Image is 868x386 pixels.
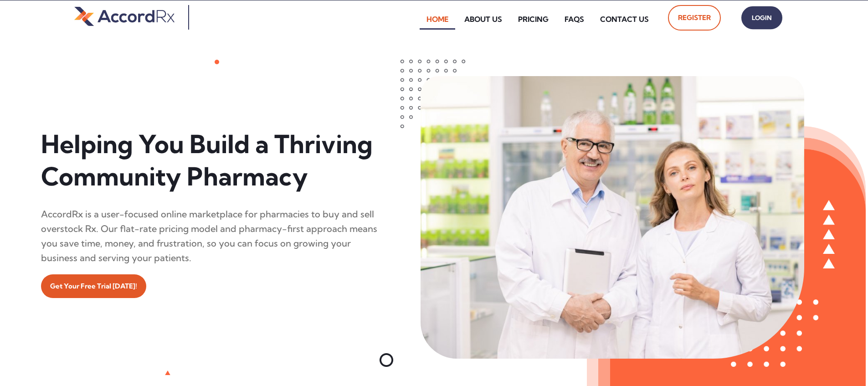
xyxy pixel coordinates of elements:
span: Register [678,10,711,25]
a: Register [668,5,721,31]
a: Get Your Free Trial [DATE]! [41,274,146,298]
span: Get Your Free Trial [DATE]! [50,279,137,293]
a: Contact Us [593,9,656,30]
a: About Us [457,9,509,30]
a: Pricing [511,9,555,30]
span: Login [750,11,773,25]
a: FAQs [558,9,591,30]
a: Login [741,6,782,30]
h1: Helping You Build a Thriving Community Pharmacy [41,128,380,193]
img: default-logo [74,5,175,27]
div: AccordRx is a user-focused online marketplace for pharmacies to buy and sell overstock Rx. Our fl... [41,207,380,265]
a: Home [420,9,455,30]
